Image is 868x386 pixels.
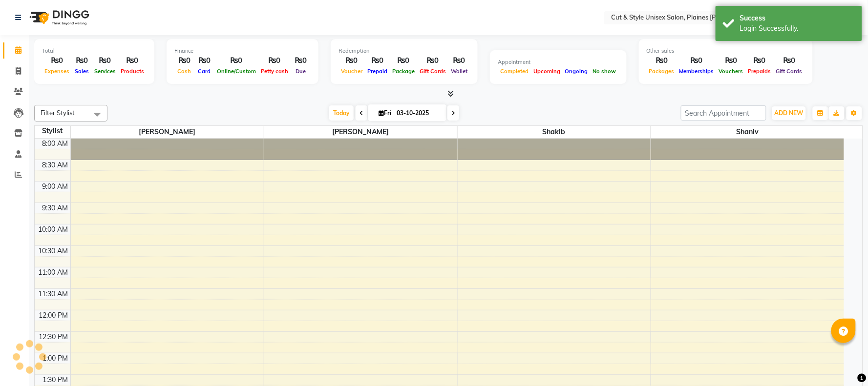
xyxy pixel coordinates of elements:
div: ₨0 [746,55,774,66]
span: Vouchers [717,68,746,75]
div: 8:30 AM [41,160,70,170]
div: Login Successfully. [740,23,855,34]
div: ₨0 [214,55,258,66]
div: ₨0 [339,55,365,66]
img: logo [25,4,92,31]
input: 2025-10-03 [394,106,443,121]
div: 12:00 PM [37,310,70,321]
div: ₨0 [194,55,214,66]
div: 11:00 AM [37,267,70,278]
span: [PERSON_NAME] [71,126,264,138]
span: Memberships [677,68,717,75]
span: Upcoming [531,68,563,75]
div: ₨0 [118,55,147,66]
div: Other sales [647,47,805,55]
span: Cash [175,68,194,75]
div: 1:30 PM [41,375,70,385]
div: ₨0 [390,55,417,66]
span: Today [329,105,354,121]
div: 9:00 AM [41,182,70,192]
span: Expenses [42,68,72,75]
div: ₨0 [448,55,470,66]
div: ₨0 [717,55,746,66]
span: Filter Stylist [41,109,75,117]
span: No show [591,68,619,75]
div: ₨0 [174,55,194,66]
span: ADD NEW [775,109,804,117]
input: Search Appointment [681,105,766,121]
div: ₨0 [258,55,291,66]
div: ₨0 [92,55,118,66]
span: Sales [72,68,91,75]
div: ₨0 [365,55,390,66]
div: 12:30 PM [37,332,70,342]
div: Redemption [339,47,470,55]
div: ₨0 [291,55,311,66]
span: Ongoing [563,68,591,75]
div: ₨0 [677,55,717,66]
div: 8:00 AM [41,139,70,149]
div: ₨0 [72,55,92,66]
span: [PERSON_NAME] [264,126,457,138]
span: Products [118,68,147,75]
span: Prepaid [365,68,390,75]
span: Shaniv [651,126,845,138]
span: Card [196,68,213,75]
div: 10:00 AM [37,224,70,235]
div: ₨0 [647,55,677,66]
div: ₨0 [417,55,448,66]
span: Online/Custom [214,68,258,75]
span: Voucher [339,68,365,75]
div: 1:00 PM [41,353,70,364]
span: Services [92,68,118,75]
div: 11:30 AM [37,289,70,299]
div: ₨0 [42,55,72,66]
span: Package [390,68,417,75]
div: ₨0 [774,55,805,66]
span: Prepaids [746,68,774,75]
div: 9:30 AM [41,203,70,213]
div: Appointment [498,58,619,66]
span: Shakib [458,126,651,138]
div: Success [740,13,855,23]
span: Completed [498,68,531,75]
span: Wallet [448,68,470,75]
button: ADD NEW [772,106,806,120]
div: 10:30 AM [37,246,70,256]
span: Gift Cards [774,68,805,75]
span: Petty cash [258,68,291,75]
span: Fri [376,109,394,117]
span: Gift Cards [417,68,448,75]
div: Total [42,47,147,55]
div: Finance [174,47,311,55]
div: Stylist [35,126,70,136]
span: Due [293,68,308,75]
span: Packages [647,68,677,75]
